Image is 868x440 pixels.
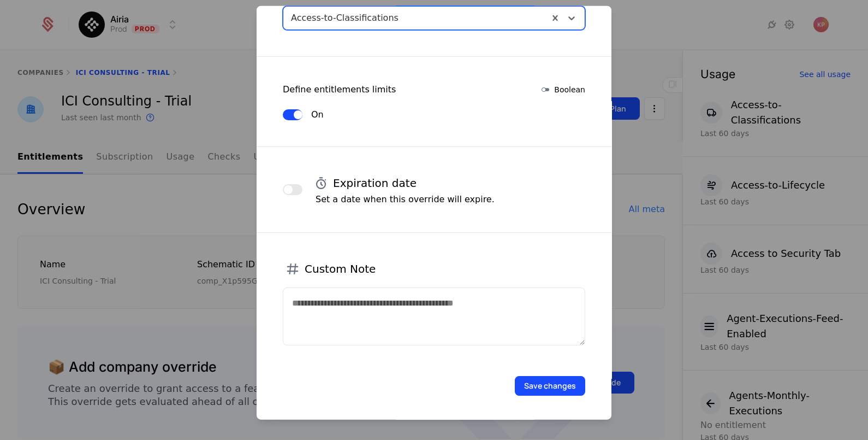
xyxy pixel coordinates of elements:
[333,175,417,190] h4: Expiration date
[316,192,495,206] p: Set a date when this override will expire.
[311,109,324,120] label: On
[283,83,396,96] div: Define entitlements limits
[305,261,376,276] h4: Custom Note
[554,84,585,95] span: Boolean
[515,376,585,395] button: Save changes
